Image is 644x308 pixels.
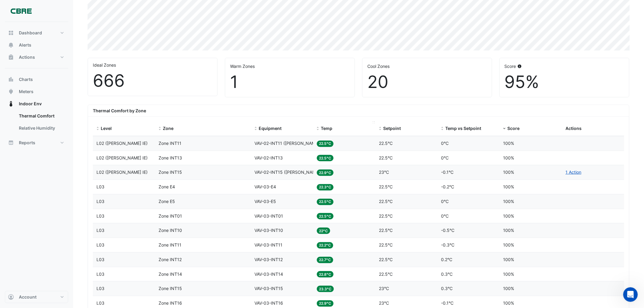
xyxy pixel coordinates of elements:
span: -0.5°C [441,228,455,233]
span: L02 (NABERS IE) [96,155,148,160]
span: Zone INT01 [159,213,182,219]
button: Alerts [5,39,68,51]
span: Temp vs Setpoint [446,126,481,131]
span: Zone INT15 [159,286,182,291]
div: Ideal Zones [93,62,212,68]
span: VAV-03-INT12 [254,257,283,262]
span: Indoor Env [19,101,42,107]
span: 100% [503,155,514,160]
span: 0°C [441,141,449,146]
span: Zone INT13 [159,155,182,160]
span: Actions [566,126,582,131]
img: Company Logo [7,5,35,17]
span: 100% [503,213,514,219]
span: L03 [96,228,104,233]
span: 23°C [379,300,389,306]
span: VAV-02-INT13 [254,155,283,160]
span: 23°C [379,286,389,291]
button: Indoor Env [5,98,68,110]
span: VAV-02-INT15 (NABERS IE) [254,170,326,175]
span: Zone INT10 [159,228,182,233]
span: L02 (NABERS IE) [96,170,148,175]
span: Alerts [19,42,31,48]
a: Relative Humidity [14,122,68,134]
span: 22.2°C [317,242,334,249]
span: VAV-02-INT11 (NABERS IE) [254,141,326,146]
span: L02 (NABERS IE) [96,141,148,146]
span: L03 [96,242,104,247]
span: Charts [19,76,33,82]
span: 100% [503,141,514,146]
button: Account [5,291,68,303]
span: Level [101,126,112,131]
span: -0.3°C [441,242,455,247]
div: Indoor Env [5,110,68,137]
span: Dashboard [19,30,42,36]
span: VAV-03-E5 [254,199,276,204]
span: 22.5°C [317,141,334,147]
span: Zone INT12 [159,257,182,262]
span: Zone INT11 [159,242,182,247]
span: Zone INT16 [159,300,182,306]
span: 22.8°C [317,271,334,278]
app-icon: Meters [8,89,14,95]
app-icon: Reports [8,140,14,146]
button: Actions [5,51,68,63]
span: Zone E4 [159,184,175,189]
span: VAV-03-INT10 [254,228,283,233]
span: L03 [96,199,104,204]
span: 22°C [317,228,331,234]
span: -0.1°C [441,300,454,306]
span: L03 [96,271,104,277]
span: 22.5°C [317,155,334,161]
span: 22.5°C [379,228,393,233]
app-icon: Dashboard [8,30,14,36]
a: 1 Action [566,170,582,175]
app-icon: Charts [8,76,14,82]
span: Meters [19,89,33,95]
span: 100% [503,228,514,233]
span: Zone INT15 [159,170,182,175]
span: Zone INT14 [159,271,182,277]
span: 100% [503,199,514,204]
span: 23°C [379,170,389,175]
span: 22.5°C [379,242,393,247]
span: VAV-03-E4 [254,184,276,189]
span: VAV-03-INT11 [254,242,282,247]
span: 22.5°C [379,184,393,189]
span: VAV-03-INT16 [254,300,283,306]
span: 22.5°C [379,271,393,277]
button: Meters [5,86,68,98]
span: Zone INT11 [159,141,182,146]
span: 100% [503,257,514,262]
div: 666 [93,71,212,91]
span: Temp [321,126,333,131]
span: Actions [19,54,35,60]
button: Reports [5,137,68,149]
app-icon: Alerts [8,42,14,48]
span: 0.2°C [441,257,453,262]
span: 100% [503,170,514,175]
span: 0.3°C [441,271,453,277]
span: VAV-03-INT15 [254,286,283,291]
span: 100% [503,300,514,306]
span: Account [19,294,37,300]
span: Equipment [259,126,282,131]
span: Zone [163,126,174,131]
span: 22.9°C [317,300,334,307]
button: Dashboard [5,27,68,39]
app-icon: Indoor Env [8,101,14,107]
span: L03 [96,184,104,189]
span: 0°C [441,155,449,160]
span: 22.5°C [317,213,334,219]
span: 22.5°C [379,199,393,204]
iframe: Intercom live chat [623,287,638,302]
span: VAV-03-INT01 [254,213,283,219]
span: 100% [503,184,514,189]
span: Score [508,126,520,131]
span: L03 [96,213,104,219]
span: 100% [503,271,514,277]
span: 100% [503,286,514,291]
span: 22.5°C [379,257,393,262]
span: VAV-03-INT14 [254,271,283,277]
